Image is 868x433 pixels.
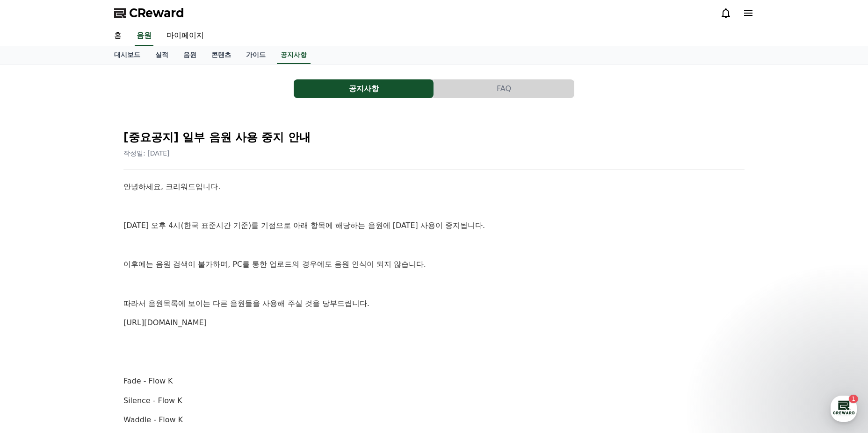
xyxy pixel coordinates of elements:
[148,46,176,64] a: 실적
[123,395,745,407] p: Silence - Flow K
[123,258,745,270] p: 이후에는 음원 검색이 불가하며, PC를 통한 업로드의 경우에도 음원 인식이 되지 않습니다.
[239,46,273,64] a: 가이드
[123,375,745,387] p: Fade - Flow K
[135,26,153,46] a: 음원
[434,79,574,98] a: FAQ
[123,149,170,157] span: 작성일: [DATE]
[123,298,745,310] p: 따라서 음원목록에 보이는 다른 음원들을 사용해 주실 것을 당부드립니다.
[107,46,148,64] a: 대시보드
[204,46,239,64] a: 콘텐츠
[294,79,434,98] button: 공지사항
[123,130,745,145] h2: [중요공지] 일부 음원 사용 중지 안내
[114,6,184,21] a: CReward
[123,220,745,232] p: [DATE] 오후 4시(한국 표준시간 기준)를 기점으로 아래 항목에 해당하는 음원에 [DATE] 사용이 중지됩니다.
[129,6,184,21] span: CReward
[123,318,207,327] a: [URL][DOMAIN_NAME]
[294,79,434,98] a: 공지사항
[434,79,574,98] button: FAQ
[277,46,311,64] a: 공지사항
[123,181,745,193] p: 안녕하세요, 크리워드입니다.
[159,26,211,46] a: 마이페이지
[176,46,204,64] a: 음원
[107,26,129,46] a: 홈
[123,414,745,426] p: Waddle - Flow K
